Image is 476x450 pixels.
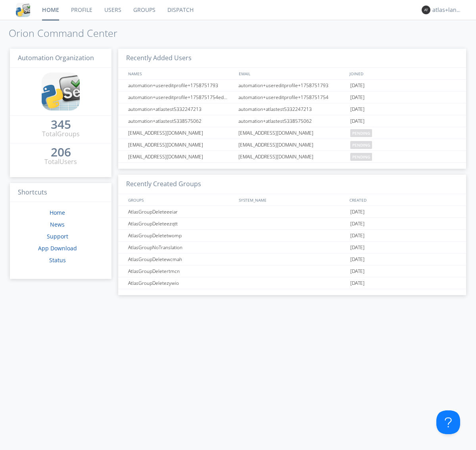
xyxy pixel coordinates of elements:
[432,6,462,14] div: atlas+language+check
[51,120,71,128] div: 345
[236,139,348,151] div: [EMAIL_ADDRESS][DOMAIN_NAME]
[436,410,460,434] iframe: Toggle Customer Support
[237,68,347,79] div: EMAIL
[237,194,347,206] div: SYSTEM_NAME
[126,230,236,241] div: AtlasGroupDeletetwomp
[126,127,236,139] div: [EMAIL_ADDRESS][DOMAIN_NAME]
[236,92,348,103] div: automation+usereditprofile+1758751754
[118,115,466,127] a: automation+atlastest5338575062automation+atlastest5338575062[DATE]
[126,254,236,265] div: AtlasGroupDeletewcmah
[118,230,466,242] a: AtlasGroupDeletetwomp[DATE]
[51,120,71,130] a: 345
[118,92,466,103] a: automation+usereditprofile+1758751754editedautomation+usereditprofile+1758751754automation+usered...
[118,127,466,139] a: [EMAIL_ADDRESS][DOMAIN_NAME][EMAIL_ADDRESS][DOMAIN_NAME]pending
[350,103,365,115] span: [DATE]
[350,153,372,161] span: pending
[50,221,65,228] a: News
[126,277,236,289] div: AtlasGroupDeletezywio
[44,157,77,166] div: Total Users
[126,139,236,151] div: [EMAIL_ADDRESS][DOMAIN_NAME]
[118,103,466,115] a: automation+atlastest5332247213automation+atlastest5332247213[DATE]
[118,254,466,265] a: AtlasGroupDeletewcmah[DATE]
[118,265,466,277] a: AtlasGroupDeletertmcn[DATE]
[118,49,466,68] h3: Recently Added Users
[350,230,365,242] span: [DATE]
[118,151,466,163] a: [EMAIL_ADDRESS][DOMAIN_NAME][EMAIL_ADDRESS][DOMAIN_NAME]pending
[49,256,66,264] a: Status
[422,6,430,14] img: 373638.png
[118,277,466,289] a: AtlasGroupDeletezywio[DATE]
[350,129,372,137] span: pending
[350,265,365,277] span: [DATE]
[126,265,236,277] div: AtlasGroupDeletertmcn
[350,141,372,149] span: pending
[126,206,236,217] div: AtlasGroupDeleteeeiar
[350,92,365,103] span: [DATE]
[126,68,235,79] div: NAMES
[10,183,111,202] h3: Shortcuts
[126,80,236,91] div: automation+usereditprofile+1758751793
[18,53,94,62] span: Automation Organization
[118,139,466,151] a: [EMAIL_ADDRESS][DOMAIN_NAME][EMAIL_ADDRESS][DOMAIN_NAME]pending
[350,206,365,218] span: [DATE]
[42,130,80,139] div: Total Groups
[236,103,348,115] div: automation+atlastest5332247213
[118,206,466,218] a: AtlasGroupDeleteeeiar[DATE]
[236,115,348,127] div: automation+atlastest5338575062
[47,233,68,240] a: Support
[118,80,466,92] a: automation+usereditprofile+1758751793automation+usereditprofile+1758751793[DATE]
[118,175,466,194] h3: Recently Created Groups
[126,194,235,206] div: GROUPS
[350,80,365,92] span: [DATE]
[347,68,459,79] div: JOINED
[350,277,365,289] span: [DATE]
[126,242,236,253] div: AtlasGroupNoTranslation
[126,151,236,162] div: [EMAIL_ADDRESS][DOMAIN_NAME]
[50,209,65,216] a: Home
[126,218,236,229] div: AtlasGroupDeleteezqtt
[350,218,365,230] span: [DATE]
[350,115,365,127] span: [DATE]
[42,72,80,111] img: cddb5a64eb264b2086981ab96f4c1ba7
[126,103,236,115] div: automation+atlastest5332247213
[236,151,348,162] div: [EMAIL_ADDRESS][DOMAIN_NAME]
[38,244,77,252] a: App Download
[236,127,348,139] div: [EMAIL_ADDRESS][DOMAIN_NAME]
[236,80,348,91] div: automation+usereditprofile+1758751793
[347,194,459,206] div: CREATED
[350,242,365,254] span: [DATE]
[51,148,71,156] div: 206
[118,218,466,230] a: AtlasGroupDeleteezqtt[DATE]
[350,254,365,265] span: [DATE]
[118,242,466,254] a: AtlasGroupNoTranslation[DATE]
[126,115,236,127] div: automation+atlastest5338575062
[16,3,30,17] img: cddb5a64eb264b2086981ab96f4c1ba7
[51,148,71,157] a: 206
[126,92,236,103] div: automation+usereditprofile+1758751754editedautomation+usereditprofile+1758751754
